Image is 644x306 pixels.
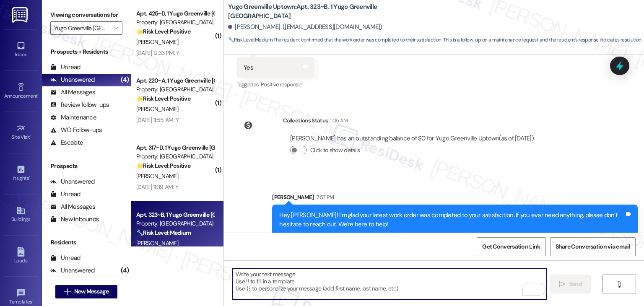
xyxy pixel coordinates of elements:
[50,254,80,262] div: Unread
[482,242,540,251] span: Get Conversation Link
[50,101,109,109] div: Review follow-ups
[244,63,253,72] div: Yes
[272,193,638,205] div: [PERSON_NAME]
[64,288,70,295] i: 
[50,113,96,122] div: Maintenance
[136,143,214,152] div: Apt. 317~D, 1 Yugo Greenville [GEOGRAPHIC_DATA]
[290,134,534,143] div: [PERSON_NAME] has an outstanding balance of $0 for Yugo Greenville Uptown (as of [DATE])
[50,63,80,72] div: Unread
[30,133,31,139] span: •
[74,287,109,296] span: New Message
[136,85,214,94] div: Property: [GEOGRAPHIC_DATA] [GEOGRAPHIC_DATA]
[236,78,314,91] div: Tagged as:
[136,210,214,219] div: Apt. 323~B, 1 Yugo Greenville [GEOGRAPHIC_DATA]
[556,242,630,251] span: Share Conversation via email
[55,285,117,298] button: New Message
[50,215,99,224] div: New Inbounds
[50,266,95,275] div: Unanswered
[50,126,102,135] div: WO Follow-ups
[136,95,190,102] strong: 🌟 Risk Level: Positive
[232,268,546,300] textarea: To enrich screen reader interactions, please activate Accessibility in Grammarly extension settings
[136,183,178,191] div: [DATE] 11:39 AM: Y
[50,177,95,186] div: Unanswered
[50,75,95,84] div: Unanswered
[136,172,178,180] span: [PERSON_NAME]
[37,92,39,98] span: •
[136,49,179,57] div: [DATE] 12:33 PM: Y
[119,264,131,277] div: (4)
[477,237,545,256] button: Get Conversation Link
[4,203,38,226] a: Buildings
[283,116,328,125] div: Collections Status
[550,237,636,256] button: Share Conversation via email
[119,73,131,86] div: (4)
[32,298,34,303] span: •
[29,174,30,180] span: •
[136,18,214,27] div: Property: [GEOGRAPHIC_DATA] [GEOGRAPHIC_DATA]
[228,3,396,21] b: Yugo Greenville Uptown: Apt. 323~B, 1 Yugo Greenville [GEOGRAPHIC_DATA]
[136,239,178,247] span: [PERSON_NAME]
[228,36,273,43] strong: 🔧 Risk Level: Medium
[559,281,565,288] i: 
[136,28,190,35] strong: 🌟 Risk Level: Positive
[54,21,109,35] input: All communities
[136,38,178,46] span: [PERSON_NAME]
[136,9,214,18] div: Apt. 425~D, 1 Yugo Greenville [GEOGRAPHIC_DATA]
[261,81,301,88] span: Positive response
[4,121,38,144] a: Site Visit •
[136,116,179,124] div: [DATE] 11:55 AM: Y
[50,202,95,211] div: All Messages
[328,116,348,125] div: 1:05 AM
[228,23,382,31] div: [PERSON_NAME]. ([EMAIL_ADDRESS][DOMAIN_NAME])
[50,88,95,97] div: All Messages
[228,36,642,44] span: : The resident confirmed that the work order was completed to their satisfaction. This is a follo...
[279,211,624,229] div: Hey [PERSON_NAME]! I’m glad your latest work order was completed to your satisfaction. If you eve...
[42,47,131,56] div: Prospects + Residents
[42,162,131,171] div: Prospects
[50,190,80,199] div: Unread
[136,152,214,161] div: Property: [GEOGRAPHIC_DATA] [GEOGRAPHIC_DATA]
[314,193,334,202] div: 2:57 PM
[310,146,360,155] label: Click to show details
[12,7,29,23] img: ResiDesk Logo
[550,275,591,293] button: Send
[4,245,38,267] a: Leads
[4,39,38,61] a: Inbox
[136,76,214,85] div: Apt. 220~A, 1 Yugo Greenville [GEOGRAPHIC_DATA]
[569,280,582,288] span: Send
[136,162,190,169] strong: 🌟 Risk Level: Positive
[136,229,191,236] strong: 🔧 Risk Level: Medium
[42,238,131,247] div: Residents
[136,105,178,113] span: [PERSON_NAME]
[50,8,122,21] label: Viewing conversations for
[616,281,622,288] i: 
[50,138,83,147] div: Escalate
[136,219,214,228] div: Property: [GEOGRAPHIC_DATA] [GEOGRAPHIC_DATA]
[4,162,38,185] a: Insights •
[113,25,118,31] i: 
